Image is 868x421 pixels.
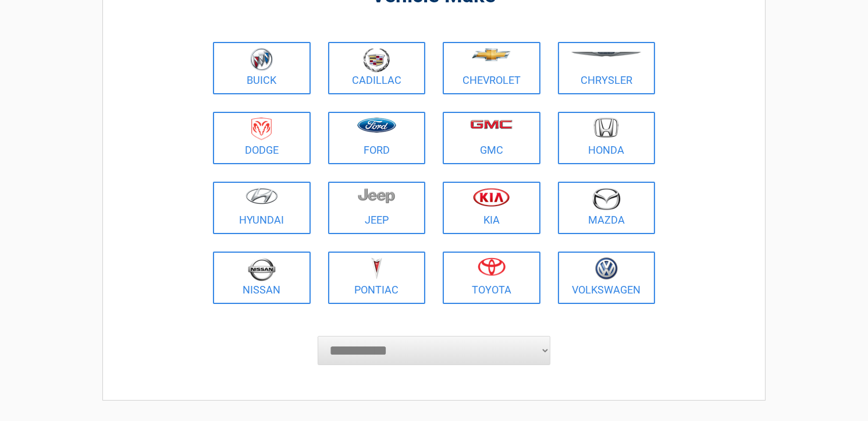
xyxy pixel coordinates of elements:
[595,257,618,280] img: volkswagen
[571,52,642,57] img: chrysler
[328,112,426,164] a: Ford
[558,252,656,304] a: Volkswagen
[213,252,311,304] a: Nissan
[213,182,311,234] a: Hyundai
[558,42,656,94] a: Chrysler
[328,182,426,234] a: Jeep
[246,187,278,204] img: hyundai
[248,257,276,281] img: nissan
[558,182,656,234] a: Mazda
[357,118,396,133] img: ford
[328,252,426,304] a: Pontiac
[473,187,510,207] img: kia
[470,119,513,129] img: gmc
[594,118,618,138] img: honda
[443,112,540,164] a: GMC
[328,42,426,94] a: Cadillac
[251,118,272,140] img: dodge
[250,48,273,71] img: buick
[371,257,382,280] img: pontiac
[213,42,311,94] a: Buick
[358,187,395,204] img: jeep
[592,187,621,210] img: mazda
[443,42,540,94] a: Chevrolet
[443,252,540,304] a: Toyota
[558,112,656,164] a: Honda
[213,112,311,164] a: Dodge
[478,257,506,276] img: toyota
[472,48,511,61] img: chevrolet
[443,182,540,234] a: Kia
[363,48,390,72] img: cadillac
